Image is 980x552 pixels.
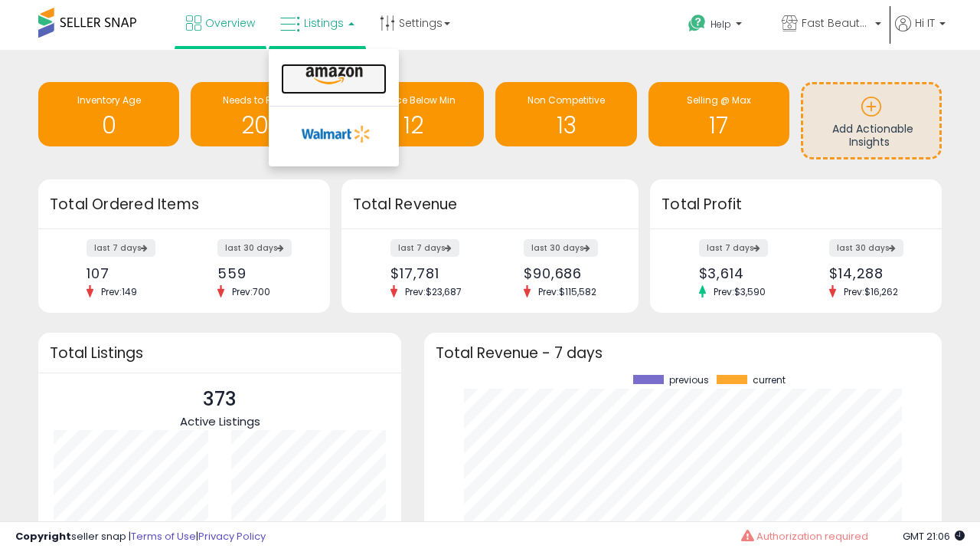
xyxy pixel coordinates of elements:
[224,285,278,298] span: Prev: 700
[38,82,179,146] a: Inventory Age 0
[524,239,598,257] label: last 30 days
[46,113,171,138] h1: 0
[648,82,789,146] a: Selling @ Max 17
[180,385,260,414] p: 373
[180,413,260,429] span: Active Listings
[93,285,145,298] span: Prev: 149
[436,347,930,359] h3: Total Revenue - 7 days
[915,15,935,31] span: Hi IT
[836,285,906,298] span: Prev: $16,262
[903,529,965,544] span: 2025-08-15 21:06 GMT
[699,239,768,257] label: last 7 days
[198,113,324,138] h1: 207
[304,15,344,31] span: Listings
[524,265,612,281] div: $90,686
[803,84,939,157] a: Add Actionable Insights
[351,113,476,138] h1: 12
[50,194,318,215] h3: Total Ordered Items
[87,265,172,281] div: 107
[895,15,946,50] a: Hi IT
[217,239,292,257] label: last 30 days
[676,2,768,50] a: Help
[753,375,786,386] span: current
[217,265,303,281] div: 559
[531,285,604,298] span: Prev: $115,582
[829,265,915,281] div: $14,288
[495,82,636,146] a: Non Competitive 13
[205,15,255,31] span: Overview
[397,285,469,298] span: Prev: $23,687
[528,94,605,107] span: Non Competitive
[198,529,266,544] a: Privacy Policy
[87,239,155,257] label: last 7 days
[669,375,709,386] span: previous
[829,239,903,257] label: last 30 days
[343,82,484,146] a: BB Price Below Min 12
[706,285,773,298] span: Prev: $3,590
[191,82,332,146] a: Needs to Reprice 207
[371,94,456,107] span: BB Price Below Min
[710,18,731,31] span: Help
[688,14,707,33] i: Get Help
[390,265,479,281] div: $17,781
[503,113,629,138] h1: 13
[353,194,627,215] h3: Total Revenue
[390,239,459,257] label: last 7 days
[687,94,751,107] span: Selling @ Max
[131,529,196,544] a: Terms of Use
[223,94,300,107] span: Needs to Reprice
[50,347,390,359] h3: Total Listings
[802,15,871,31] span: Fast Beauty ([GEOGRAPHIC_DATA])
[656,113,782,138] h1: 17
[77,94,141,107] span: Inventory Age
[699,265,785,281] div: $3,614
[832,121,913,150] span: Add Actionable Insights
[661,194,930,215] h3: Total Profit
[15,529,71,544] strong: Copyright
[15,530,266,544] div: seller snap | |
